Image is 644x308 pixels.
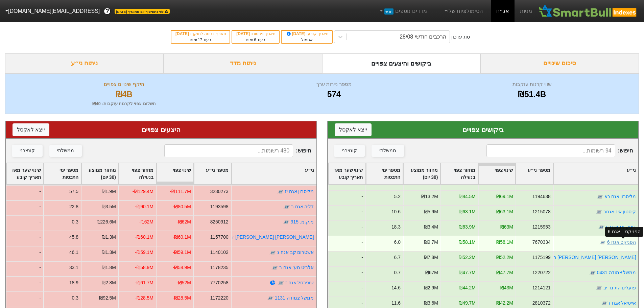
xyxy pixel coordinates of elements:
[532,284,550,291] div: 1214121
[6,291,43,307] div: -
[14,88,234,100] div: ₪4B
[267,295,274,302] img: tase link
[403,163,440,184] div: Toggle SortBy
[173,294,191,302] div: -₪28.5M
[440,4,486,18] a: הסימולציות שלי
[210,279,229,286] div: 7770258
[157,163,193,184] div: Toggle SortBy
[176,279,191,286] div: -₪52M
[238,88,430,100] div: 574
[232,234,314,240] a: [PERSON_NAME] [PERSON_NAME] ז
[329,163,365,184] div: Toggle SortBy
[173,264,191,271] div: -₪58.9M
[603,285,636,290] a: פועלים הת נד יב
[164,144,293,157] input: 480 רשומות...
[532,223,550,231] div: 1215953
[5,53,164,73] div: ניתוח ני״ע
[328,266,365,281] div: -
[532,269,550,276] div: 1220722
[391,300,400,307] div: 11.6
[342,147,357,155] div: קונצרני
[599,239,606,246] img: tase link
[198,38,202,42] span: 17
[102,249,116,256] div: ₪1.3M
[6,261,43,276] div: -
[69,279,78,286] div: 18.9
[532,193,550,200] div: 1194638
[176,218,191,226] div: -₪62M
[286,31,307,36] span: [DATE]
[6,231,43,246] div: -
[532,300,550,307] div: 2810372
[271,264,278,271] img: tase link
[279,265,314,270] a: אלביט מע' אגח ב
[72,218,78,226] div: 0.3
[285,280,314,285] a: שופרסל אגח ז
[478,163,515,184] div: Toggle SortBy
[175,37,226,43] div: בעוד ימים
[269,249,276,256] img: tase link
[496,208,513,215] div: ₪63.1M
[603,209,636,214] a: קיסטון אינ אגחב
[496,269,513,276] div: ₪47.7M
[139,218,153,226] div: -₪62M
[14,100,234,107] div: תשלום צפוי לקרנות עוקבות : ₪40
[69,188,78,195] div: 57.5
[210,234,229,241] div: 1157700
[210,294,229,302] div: 1172220
[236,31,251,36] span: [DATE]
[12,145,43,157] button: קונצרני
[486,144,633,157] span: חיפוש :
[595,209,602,215] img: tase link
[328,205,365,220] div: -
[119,163,156,184] div: Toggle SortBy
[328,220,365,236] div: -
[232,163,316,184] div: Toggle SortBy
[135,264,153,271] div: -₪58.9M
[391,223,400,231] div: 18.3
[335,125,632,135] div: ביקושים צפויים
[421,193,438,200] div: ₪13.2M
[394,239,400,246] div: 6.0
[598,224,604,231] img: tase link
[194,163,231,184] div: Toggle SortBy
[496,254,513,261] div: ₪52.2M
[532,239,550,246] div: 7670334
[459,208,476,215] div: ₪63.1M
[236,31,276,37] div: תאריך פרסום :
[6,163,43,184] div: Toggle SortBy
[597,270,636,275] a: ממשל צמודה 0431
[277,250,314,255] a: אשטרום קב אגח ג
[135,294,153,302] div: -₪28.5M
[210,264,229,271] div: 1178235
[553,255,636,260] a: [PERSON_NAME] [PERSON_NAME] ח
[459,300,476,307] div: ₪49.7M
[72,294,78,302] div: 0.3
[424,300,438,307] div: ₪3.6M
[210,218,229,226] div: 8250912
[133,188,153,195] div: -₪129.4M
[394,254,400,261] div: 6.7
[434,88,630,100] div: ₪51.4B
[236,37,276,43] div: בעוד ימים
[291,219,314,224] a: מ.ק.מ. 915
[328,236,365,251] div: -
[366,163,403,184] div: Toggle SortBy
[102,188,116,195] div: ₪1.9M
[496,300,513,307] div: ₪42.2M
[115,9,169,14] span: לפי נתוני סוף יום מתאריך [DATE]
[44,163,81,184] div: Toggle SortBy
[102,203,116,210] div: ₪3.5M
[6,200,43,215] div: -
[391,208,400,215] div: 10.6
[301,38,313,42] span: אתמול
[400,33,446,41] div: הרכבים חודשי 28/08
[605,224,636,230] a: דיסק מנ אגח יז
[173,203,191,210] div: -₪80.5M
[384,8,393,15] span: חדש
[20,147,35,155] div: קונצרני
[500,284,513,291] div: ₪43M
[135,279,153,286] div: -₪61.7M
[424,239,438,246] div: ₪9.7M
[480,53,639,73] div: סיכום שינויים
